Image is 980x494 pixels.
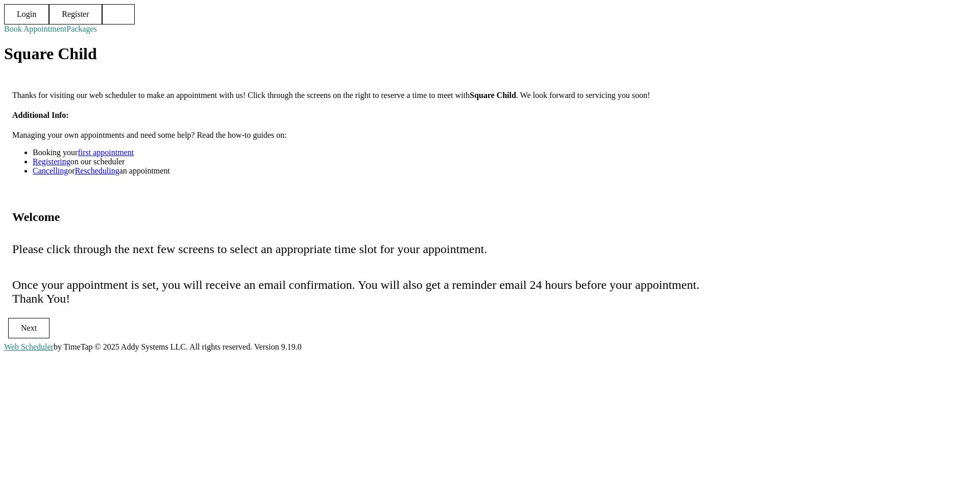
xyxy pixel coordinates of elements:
[62,10,89,19] span: Register
[8,318,50,338] button: Next
[17,10,36,19] span: Login
[33,157,70,166] a: Registering
[4,342,976,352] div: by TimeTap © 2025 Addy Systems LLC. All rights reserved. Version 9.19.0
[78,148,134,157] a: first appointment
[33,148,968,157] li: Booking your
[12,111,968,120] h4: Additional Info:
[49,4,102,24] button: Register
[66,24,97,33] a: Packages
[470,91,516,100] strong: Square Child
[21,324,37,333] span: Next
[33,166,68,175] a: Cancelling
[75,166,119,175] a: Rescheduling
[12,91,968,100] p: Thanks for visiting our web scheduler to make an appointment with us! Click through the screens o...
[4,24,66,33] a: Book Appointment
[4,342,54,351] a: Web Scheduler
[4,44,976,63] h1: Square Child
[33,166,968,176] li: or an appointment
[12,210,60,224] h2: Welcome
[12,131,968,140] p: Managing your own appointments and need some help? Read the how-to guides on:
[12,242,487,256] span: Please click through the next few screens to select an appropriate time slot for your appointment.
[102,4,135,24] button: Show Cart
[4,4,49,24] button: Login
[12,278,699,305] span: Once your appointment is set, you will receive an email confirmation. You will also get a reminde...
[33,157,968,166] li: on our scheduler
